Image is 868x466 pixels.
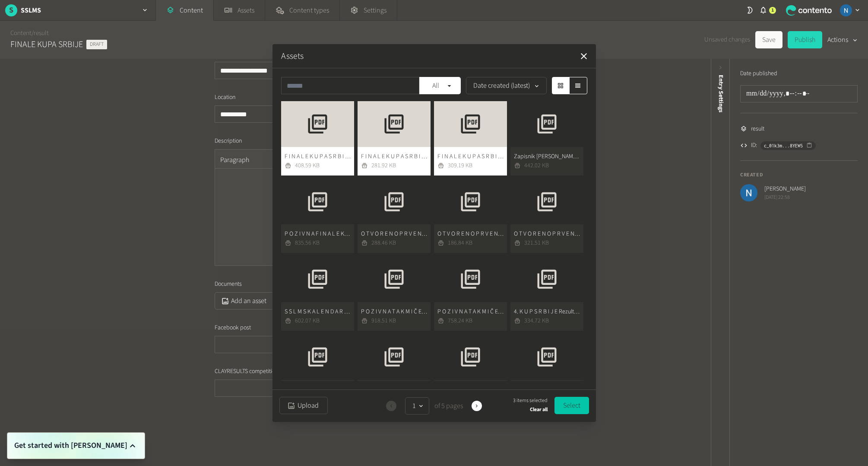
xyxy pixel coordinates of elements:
button: Upload [279,397,328,414]
button: All [419,77,461,94]
button: 1 [405,397,429,415]
span: of 5 pages [433,401,463,411]
button: Date created (latest) [466,77,547,94]
button: Clear all [530,405,548,415]
button: Select [554,397,589,414]
span: 3 items selected [513,397,548,405]
span: All [426,80,446,91]
button: Assets [281,50,304,63]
